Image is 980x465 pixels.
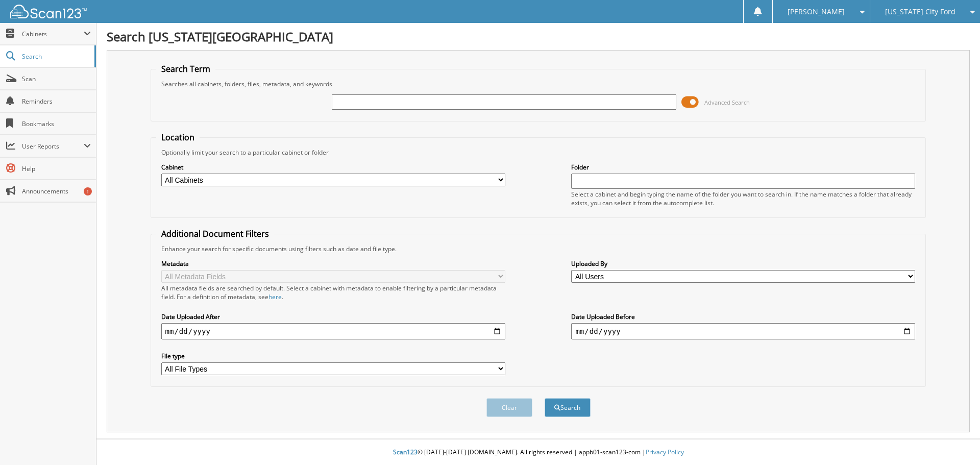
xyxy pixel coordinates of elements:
div: Searches all cabinets, folders, files, metadata, and keywords [156,80,921,88]
div: All metadata fields are searched by default. Select a cabinet with metadata to enable filtering b... [161,284,505,301]
div: Select a cabinet and begin typing the name of the folder you want to search in. If the name match... [571,190,915,207]
legend: Location [156,132,200,143]
label: Uploaded By [571,259,915,268]
span: [PERSON_NAME] [788,9,845,15]
span: Scan [22,75,91,83]
button: Search [545,398,591,417]
img: scan123-logo-white.svg [10,5,87,18]
label: File type [161,352,505,360]
label: Folder [571,163,915,172]
span: User Reports [22,142,84,151]
span: Reminders [22,97,91,106]
span: Announcements [22,187,91,195]
div: Optionally limit your search to a particular cabinet or folder [156,148,921,157]
legend: Additional Document Filters [156,228,274,239]
span: Help [22,164,91,173]
div: Enhance your search for specific documents using filters such as date and file type. [156,244,921,253]
input: end [571,323,915,339]
legend: Search Term [156,63,215,75]
button: Clear [486,398,532,417]
h1: Search [US_STATE][GEOGRAPHIC_DATA] [107,28,970,45]
label: Metadata [161,259,505,268]
a: Privacy Policy [646,448,684,456]
div: 1 [84,187,92,195]
span: [US_STATE] City Ford [885,9,955,15]
label: Date Uploaded After [161,312,505,321]
span: Advanced Search [704,99,750,106]
a: here [268,292,282,301]
label: Date Uploaded Before [571,312,915,321]
span: Bookmarks [22,119,91,128]
span: Search [22,52,89,61]
input: start [161,323,505,339]
span: Scan123 [393,448,418,456]
div: © [DATE]-[DATE] [DOMAIN_NAME]. All rights reserved | appb01-scan123-com | [96,440,980,465]
span: Cabinets [22,30,84,38]
label: Cabinet [161,163,505,172]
